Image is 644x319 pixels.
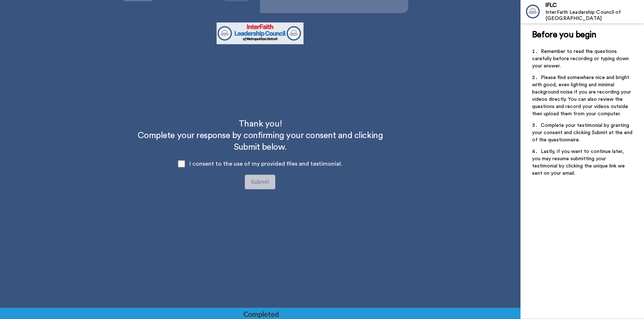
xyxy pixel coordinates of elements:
[239,120,282,128] span: Thank you!
[545,2,644,9] div: IFLC
[532,75,632,116] span: Please find somewhere nice and bright with good, even lighting and minimal background noise if yo...
[532,123,634,142] span: Complete your testimonial by granting your consent and clicking Submit at the end of the question...
[532,30,596,39] span: Before you begin
[532,49,630,69] span: Remember to read the questions carefully before recording or typing down your answer.
[189,161,342,167] span: I consent to the use of my provided files and testimonial.
[524,3,542,20] img: Profile Image
[243,309,278,319] div: Completed
[545,9,644,22] div: InterFaith Leadership Council of [GEOGRAPHIC_DATA]
[138,131,385,152] span: Complete your response by confirming your consent and clicking Submit below.
[532,149,626,176] span: Lastly, if you want to continue later, you may resume submitting your testimonial by clicking the...
[245,175,275,189] button: Submit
